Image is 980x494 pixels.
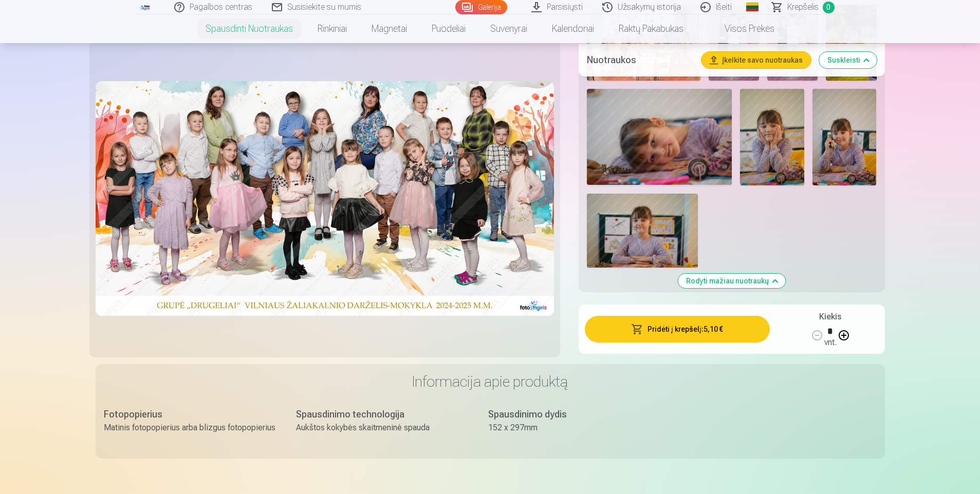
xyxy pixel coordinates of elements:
button: Įkelkite savo nuotraukas [701,51,811,68]
a: Magnetai [359,14,419,43]
a: Rinkiniai [305,14,359,43]
h5: Kiekis [819,311,841,323]
div: 152 x 297mm [488,422,660,434]
div: Spausdinimo technologija [296,407,468,422]
img: /fa5 [140,4,151,10]
a: Visos prekės [696,14,787,43]
h5: Nuotraukos [587,52,693,67]
button: Suskleisti [819,51,877,68]
div: Fotopopierius [104,407,275,422]
button: Pridėti į krepšelį:5,10 € [585,316,769,343]
h3: Informacija apie produktą [104,372,877,391]
div: Spausdinimo dydis [488,407,660,422]
div: Matinis fotopopierius arba blizgus fotopopierius [104,422,275,434]
a: Kalendoriai [540,14,606,43]
a: Suvenyrai [478,14,540,43]
div: Aukštos kokybės skaitmeninė spauda [296,422,468,434]
a: Spausdinti nuotraukas [193,14,305,43]
span: Krepšelis [787,1,819,13]
button: Rodyti mažiau nuotraukų [678,274,785,288]
a: Puodeliai [419,14,478,43]
span: 0 [823,2,835,13]
a: Raktų pakabukas [606,14,696,43]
